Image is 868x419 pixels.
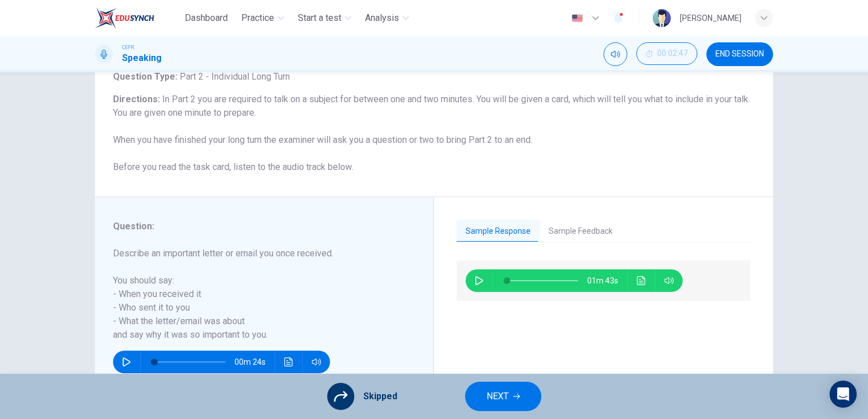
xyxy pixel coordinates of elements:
[113,247,402,342] h6: Describe an important letter or email you once received. You should say: - When you received it -...
[363,390,397,403] span: Skipped
[113,94,750,172] span: In Part 2 you are required to talk on a subject for between one and two minutes. You will be give...
[113,70,755,84] h6: Question Type :
[632,269,650,292] button: Click to see the audio transcription
[465,382,541,411] button: NEXT
[680,11,741,25] div: [PERSON_NAME]
[122,51,162,65] h1: Speaking
[235,351,275,373] span: 00m 24s
[177,71,290,82] span: Part 2 - Individual Long Turn
[636,42,697,65] button: 00:02:47
[457,220,750,243] div: basic tabs example
[540,220,622,243] button: Sample Feedback
[830,381,857,408] div: Open Intercom Messenger
[706,42,773,66] button: END SESSION
[95,7,154,29] img: EduSynch logo
[657,49,688,58] span: 00:02:47
[298,11,341,25] span: Start a test
[293,8,356,28] button: Start a test
[361,8,414,28] button: Analysis
[113,220,402,233] h6: Question :
[180,8,232,28] button: Dashboard
[185,11,228,25] span: Dashboard
[653,9,671,27] img: Profile picture
[636,42,697,66] div: Hide
[113,93,755,174] h6: Directions :
[715,50,764,59] span: END SESSION
[280,351,298,373] button: Click to see the audio transcription
[241,11,274,25] span: Practice
[365,11,399,25] span: Analysis
[237,8,289,28] button: Practice
[570,14,584,23] img: en
[95,7,180,29] a: EduSynch logo
[457,220,540,243] button: Sample Response
[487,389,509,404] span: NEXT
[604,42,627,66] div: Mute
[587,269,627,292] span: 01m 43s
[122,43,134,51] span: CEFR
